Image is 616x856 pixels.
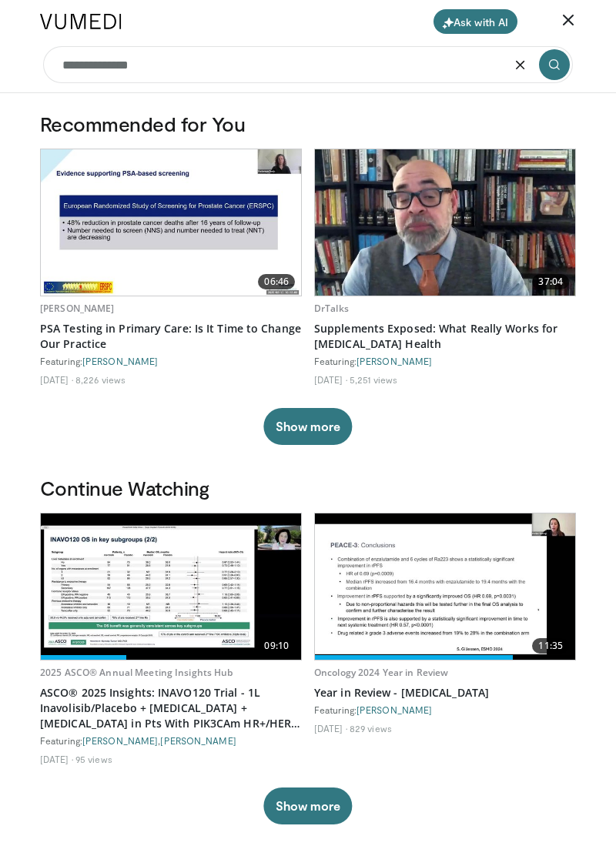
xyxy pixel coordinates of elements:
[357,356,432,366] a: [PERSON_NAME]
[160,735,236,746] a: [PERSON_NAME]
[40,355,302,367] div: Featuring:
[532,638,569,654] span: 11:35
[82,735,158,746] a: [PERSON_NAME]
[40,734,302,747] div: Featuring: ,
[40,14,122,29] img: VuMedi Logo
[314,704,576,716] div: Featuring:
[314,355,576,367] div: Featuring:
[314,373,347,386] li: [DATE]
[41,149,301,296] img: 969231d3-b021-4170-ae52-82fb74b0a522.620x360_q85_upscale.jpg
[40,373,73,386] li: [DATE]
[315,513,575,660] a: 11:35
[40,112,576,136] h3: Recommended for You
[434,9,517,34] button: Ask with AI
[258,274,295,289] span: 06:46
[314,321,576,352] a: Supplements Exposed: What Really Works for [MEDICAL_DATA] Health
[40,302,115,315] a: [PERSON_NAME]
[41,513,301,660] img: 4175a0d0-84e4-4b18-b16d-c67995e040f7.620x360_q85_upscale.jpg
[41,149,301,296] a: 06:46
[258,638,295,654] span: 09:10
[75,753,112,765] li: 95 views
[350,722,392,734] li: 829 views
[314,722,347,734] li: [DATE]
[43,46,573,83] input: Search topics, interventions
[40,753,73,765] li: [DATE]
[357,704,432,715] a: [PERSON_NAME]
[315,513,575,660] img: fb327cc7-4350-4fc4-9383-2f97489e1634.620x360_q85_upscale.jpg
[263,408,352,445] button: Show more
[314,685,576,701] a: Year in Review - [MEDICAL_DATA]
[263,787,352,824] button: Show more
[314,302,349,315] a: DrTalks
[315,149,575,296] a: 37:04
[75,373,126,386] li: 8,226 views
[532,274,569,289] span: 37:04
[315,149,575,296] img: 649d3fc0-5ee3-4147-b1a3-955a692e9799.620x360_q85_upscale.jpg
[41,513,301,660] a: 09:10
[350,373,397,386] li: 5,251 views
[82,356,158,366] a: [PERSON_NAME]
[40,666,233,679] a: 2025 ASCO® Annual Meeting Insights Hub
[314,666,448,679] a: Oncology 2024 Year in Review
[40,685,302,731] a: ASCO® 2025 Insights: INAVO120 Trial - 1L Inavolisib/Placebo + [MEDICAL_DATA] + [MEDICAL_DATA] in ...
[40,321,302,352] a: PSA Testing in Primary Care: Is It Time to Change Our Practice
[40,476,576,500] h3: Continue Watching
